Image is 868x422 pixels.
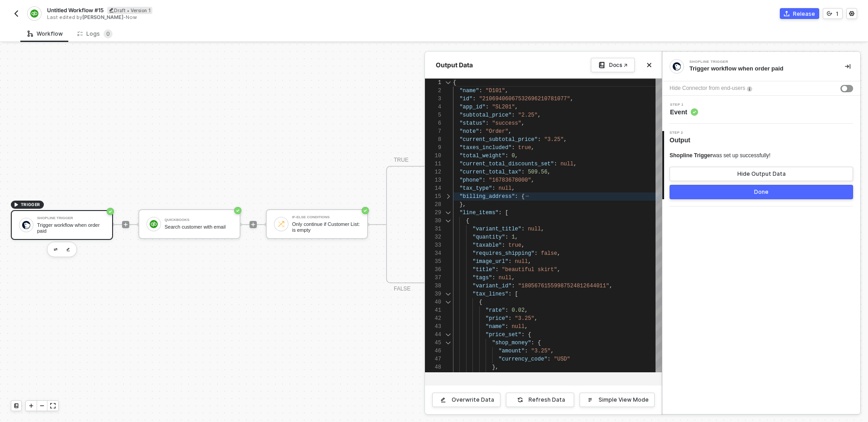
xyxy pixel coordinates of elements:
span: , [573,161,576,167]
span: : [512,283,515,289]
div: 34 [425,249,441,258]
div: Docs ↗ [609,61,627,69]
div: 47 [425,355,441,363]
span: , [505,88,508,94]
button: Hide Output Data [670,167,853,181]
span: : [515,193,518,200]
span: "quantity" [472,234,505,240]
button: back [11,8,22,19]
span: : [502,242,505,249]
span: { [528,332,531,338]
span: , [547,169,551,175]
span: : [531,340,534,346]
span: "tags" [472,275,492,281]
span: "subtotal_price" [459,112,511,118]
div: 6 [425,119,441,127]
div: 43 [425,323,441,331]
span: : [521,226,524,232]
div: 14 [425,184,441,192]
button: Close [644,60,655,70]
span: "note" [459,128,479,135]
span: , [515,234,518,240]
span: }, [459,202,466,208]
div: Workflow [28,30,63,38]
span: "tax_type" [459,185,492,192]
span: : [505,234,508,240]
span: "current_subtotal_price" [459,136,538,143]
span: null [499,275,512,281]
span: : [492,275,495,281]
button: Refresh Data [506,393,574,407]
div: 2 [425,87,441,95]
span: , [512,185,515,192]
div: 31 [425,225,441,233]
span: , [528,258,531,265]
div: 5 [425,111,441,119]
span: "billing_address" [459,193,514,200]
span: [ [515,291,518,297]
span: : [512,145,515,151]
span: , [551,348,554,354]
span: : [508,291,511,297]
span: "image_url" [472,258,508,265]
span: "price" [486,315,508,322]
img: integration-icon [673,62,681,70]
div: Last edited by - Now [47,14,433,21]
span: null [561,161,574,167]
span: "name" [459,88,479,94]
div: Simple View Mode [599,396,649,403]
span: true [508,242,521,249]
div: was set up successfully! [670,152,770,159]
div: Done [754,188,769,196]
span: "current_total_discounts_set" [459,161,554,167]
span: "tax_lines" [472,291,508,297]
div: Overwrite Data [452,396,494,403]
div: 7 [425,127,441,136]
span: "title" [472,267,495,273]
div: 8 [425,136,441,144]
span: "id" [459,96,472,102]
span: "success" [492,120,521,127]
div: 48 [425,363,441,371]
div: 38 [425,282,441,290]
sup: 0 [104,29,113,38]
span: "current_total_tax" [459,169,521,175]
span: icon-settings [849,11,854,16]
button: Release [780,8,819,19]
div: 12 [425,168,441,176]
span: Untitled Workflow #15 [47,6,104,14]
span: Event [670,108,698,117]
span: "phone" [459,177,482,183]
span: [ [505,210,508,216]
div: 37 [425,274,441,282]
div: Hide Output Data [737,170,786,178]
div: 9 [425,144,441,152]
span: null [515,258,528,265]
div: Hide Connector from end-users [670,84,745,93]
span: , [521,120,524,127]
span: "status" [459,120,486,127]
textarea: Editor content;Press Alt+F1 for Accessibility Options. [453,79,453,87]
span: , [570,96,573,102]
span: "3.25" [531,348,551,354]
div: 46 [425,347,441,355]
span: : [508,258,511,265]
span: null [499,185,512,192]
span: : [534,250,538,257]
span: icon-minus [39,403,45,408]
span: : [486,120,489,127]
span: icon-edit [109,8,114,13]
span: "variant_title" [472,226,521,232]
span: { [538,340,541,346]
span: icon-versioning [827,11,832,16]
span: , [531,145,534,151]
span: "shop_money" [492,340,531,346]
div: 1 [425,79,441,87]
div: 39 [425,290,441,298]
div: 10 [425,152,441,160]
button: Overwrite Data [432,393,500,407]
div: Trigger workflow when order paid [689,65,830,73]
span: "amount" [499,348,525,354]
span: "3.25" [515,315,534,322]
span: "total_weight" [459,153,505,159]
